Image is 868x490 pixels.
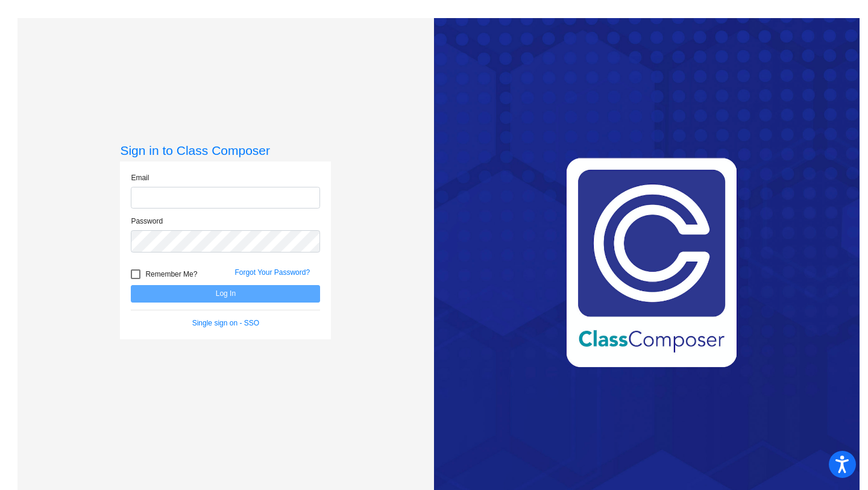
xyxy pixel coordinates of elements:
button: Log In [131,285,320,303]
label: Password [131,216,163,227]
label: Email [131,172,149,183]
span: Remember Me? [145,267,197,281]
a: Forgot Your Password? [234,268,310,277]
h3: Sign in to Class Composer [120,143,331,158]
a: Single sign on - SSO [192,319,259,327]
